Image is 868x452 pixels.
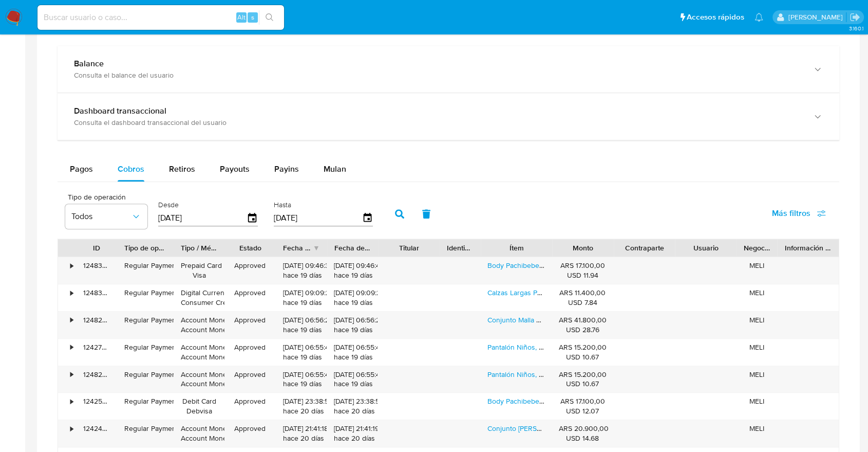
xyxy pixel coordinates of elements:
[37,11,284,24] input: Buscar usuario o caso...
[788,12,846,22] p: juan.tosini@mercadolibre.com
[850,12,860,23] a: Salir
[251,12,254,22] span: s
[259,10,280,25] button: search-icon
[754,13,763,22] a: Notificaciones
[237,12,246,22] span: Alt
[687,12,744,23] span: Accesos rápidos
[848,24,863,32] span: 3.160.1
